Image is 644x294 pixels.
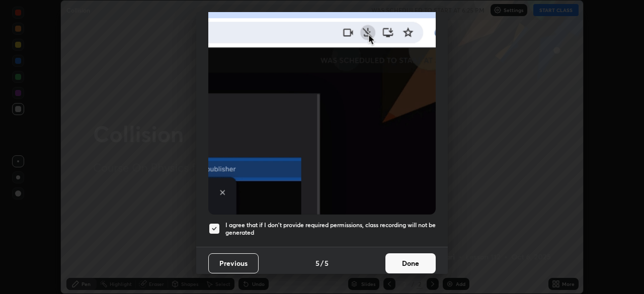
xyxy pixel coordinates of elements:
[225,221,436,237] h5: I agree that if I don't provide required permissions, class recording will not be generated
[325,258,329,268] h4: 5
[385,253,436,273] button: Done
[208,253,259,273] button: Previous
[315,258,319,268] h4: 5
[320,258,324,268] h4: /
